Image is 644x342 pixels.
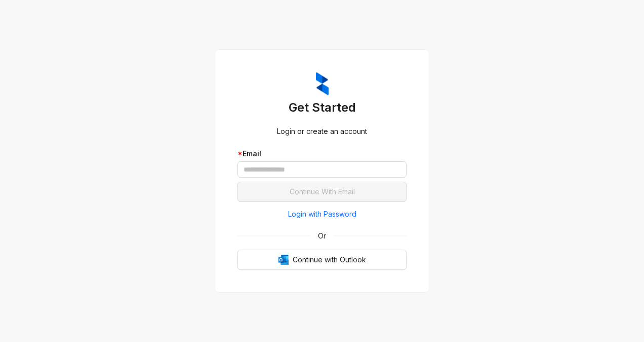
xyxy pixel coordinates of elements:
[237,148,407,159] div: Email
[237,99,407,116] h3: Get Started
[237,206,407,222] button: Login with Password
[237,182,407,202] button: Continue With Email
[278,255,289,265] img: Outlook
[288,209,356,220] span: Login with Password
[316,72,329,95] img: ZumaIcon
[293,254,366,265] span: Continue with Outlook
[237,250,407,270] button: OutlookContinue with Outlook
[237,126,407,137] div: Login or create an account
[311,230,333,242] span: Or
